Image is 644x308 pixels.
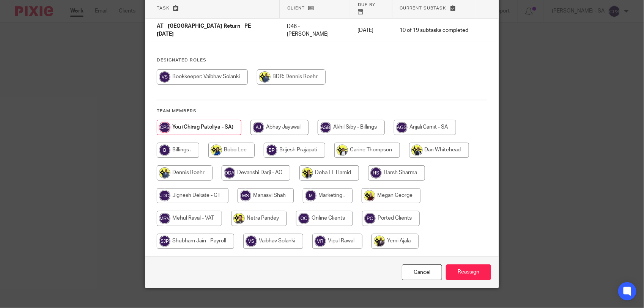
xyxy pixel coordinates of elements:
span: Current subtask [400,6,447,10]
td: 10 of 19 subtasks completed [392,19,476,42]
h4: Team members [157,108,487,114]
p: [DATE] [357,27,384,34]
a: Close this dialog window [402,264,442,281]
h4: Designated Roles [157,57,487,63]
p: D46 - [PERSON_NAME] [287,23,342,38]
span: Client [287,6,305,10]
span: Due by [358,3,375,7]
span: Task [157,6,170,10]
input: Reassign [446,264,491,281]
span: AT - [GEOGRAPHIC_DATA] Return - PE [DATE] [157,24,251,37]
